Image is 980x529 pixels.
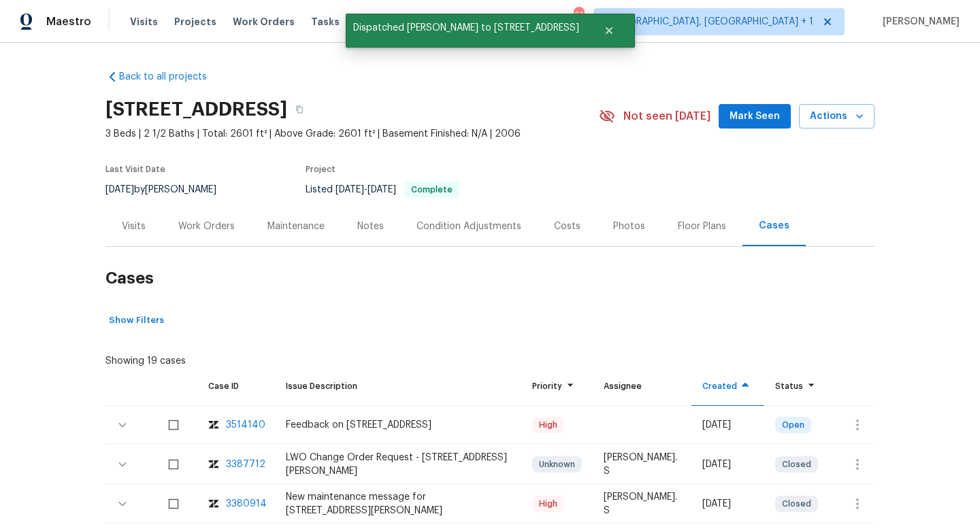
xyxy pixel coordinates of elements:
div: Issue Description [286,379,510,393]
span: Open [777,418,810,432]
div: Costs [554,220,581,233]
span: High [534,418,563,432]
div: Priority [532,379,582,393]
div: Floor Plans [678,220,726,233]
div: Status [775,379,819,393]
span: Projects [174,15,216,29]
span: Closed [777,458,817,471]
a: Back to all projects [105,70,236,84]
span: Complete [406,186,458,194]
span: 3 Beds | 2 1/2 Baths | Total: 2601 ft² | Above Grade: 2601 ft² | Basement Finished: N/A | 2006 [105,127,599,141]
img: zendesk-icon [208,497,219,511]
h2: Cases [105,247,875,310]
span: Visits [130,15,158,29]
span: Maestro [46,15,91,29]
div: [PERSON_NAME]. S [604,490,681,517]
div: Created [702,379,753,393]
div: [DATE] [702,458,753,471]
span: [PERSON_NAME] [877,15,960,29]
div: Maintenance [267,220,325,233]
span: [GEOGRAPHIC_DATA], [GEOGRAPHIC_DATA] + 1 [605,15,813,29]
div: 3380914 [226,497,267,511]
span: [DATE] [367,185,396,194]
a: zendesk-icon3387712 [208,458,264,471]
h2: [STREET_ADDRESS] [105,103,287,116]
button: Copy Address [287,97,312,122]
span: Actions [810,108,864,125]
div: Assignee [604,379,681,393]
span: Mark Seen [730,108,780,125]
div: [PERSON_NAME]. S [604,451,681,478]
span: Last Visit Date [105,165,165,173]
div: Work Orders [178,220,235,233]
span: Not seen [DATE] [623,109,710,123]
div: Feedback on [STREET_ADDRESS] [286,418,510,432]
a: zendesk-icon3514140 [208,418,264,432]
span: Listed [306,185,459,194]
div: Photos [613,220,645,233]
span: - [336,185,396,194]
div: 3387712 [226,458,265,471]
img: zendesk-icon [208,418,219,432]
span: [DATE] [336,185,364,194]
span: High [534,497,563,511]
div: 61 [574,8,583,22]
span: Show Filters [109,313,164,328]
button: Show Filters [105,310,167,331]
button: Actions [799,104,875,129]
img: zendesk-icon [208,458,219,471]
a: zendesk-icon3380914 [208,497,264,511]
span: Work Orders [233,15,295,29]
span: Dispatched [PERSON_NAME] to [STREET_ADDRESS] [346,14,587,42]
div: [DATE] [702,497,753,511]
div: LWO Change Order Request - [STREET_ADDRESS][PERSON_NAME] [286,451,510,478]
div: Condition Adjustments [416,220,521,233]
span: Unknown [534,458,581,471]
div: New maintenance message for [STREET_ADDRESS][PERSON_NAME] [286,490,510,517]
span: [DATE] [105,185,134,194]
button: Mark Seen [719,104,791,129]
span: Closed [777,497,817,511]
div: Cases [759,219,789,233]
span: Tasks [311,17,340,27]
div: Visits [122,220,146,233]
div: by [PERSON_NAME] [105,182,233,198]
div: 3514140 [226,418,265,432]
div: [DATE] [702,418,753,432]
div: Notes [357,220,384,233]
div: Case ID [208,379,264,393]
span: Project [306,165,336,173]
div: Showing 19 cases [105,349,186,368]
button: Close [587,17,632,44]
